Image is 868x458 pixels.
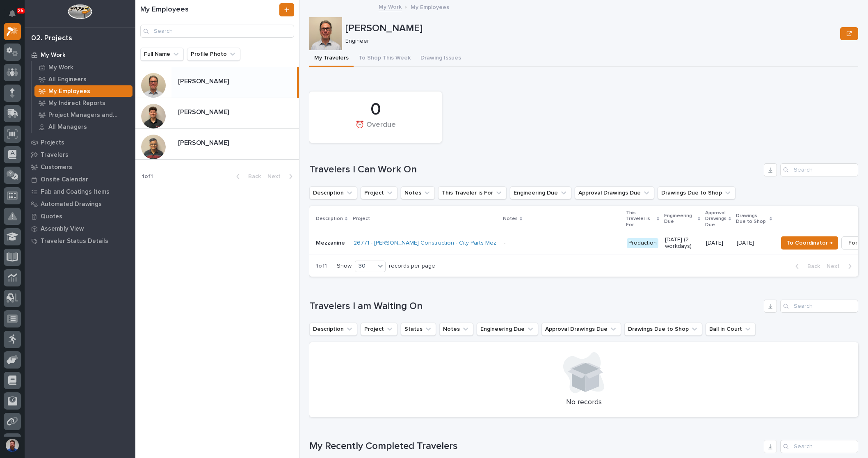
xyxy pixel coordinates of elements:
[345,38,834,45] p: Engineer
[361,186,397,199] button: Project
[503,214,518,223] p: Notes
[627,238,658,248] div: Production
[401,186,435,199] button: Notes
[510,186,571,199] button: Engineering Due
[32,97,135,109] a: My Indirect Reports
[140,48,184,61] button: Full Name
[31,34,72,43] div: 02. Projects
[32,109,135,121] a: Project Managers and Engineers
[41,201,102,208] p: Automated Drawings
[786,238,833,248] span: To Coordinator →
[68,4,92,19] img: Workspace Logo
[309,440,761,452] h1: My Recently Completed Travelers
[309,50,354,67] button: My Travelers
[10,10,21,23] div: Notifications25
[32,62,135,73] a: My Work
[135,98,299,129] a: [PERSON_NAME][PERSON_NAME]
[780,163,858,176] input: Search
[439,323,473,336] button: Notes
[32,73,135,85] a: All Engineers
[411,2,449,11] p: My Employees
[706,323,756,336] button: Ball in Court
[140,25,294,38] input: Search
[541,323,621,336] button: Approval Drawings Due
[264,173,299,180] button: Next
[25,235,135,247] a: Traveler Status Details
[504,240,505,247] div: -
[624,323,702,336] button: Drawings Due to Shop
[135,167,160,187] p: 1 of 1
[379,2,402,11] a: My Work
[25,173,135,185] a: Onsite Calendar
[41,188,110,196] p: Fab and Coatings Items
[319,398,848,407] p: No records
[41,52,66,59] p: My Work
[48,88,90,95] p: My Employees
[25,185,135,198] a: Fab and Coatings Items
[4,437,21,454] button: users-avatar
[25,222,135,235] a: Assembly View
[309,323,357,336] button: Description
[41,225,84,233] p: Assembly View
[781,236,838,250] button: To Coordinator →
[18,8,23,14] p: 25
[32,121,135,133] a: All Managers
[354,50,416,67] button: To Shop This Week
[48,100,105,107] p: My Indirect Reports
[438,186,507,199] button: This Traveler is For
[337,263,352,270] p: Show
[802,263,820,270] span: Back
[477,323,538,336] button: Engineering Due
[389,263,435,270] p: records per page
[309,164,761,176] h1: Travelers I Can Work On
[187,48,240,61] button: Profile Photo
[705,208,726,229] p: Approval Drawings Due
[626,208,655,229] p: This Traveler is For
[780,440,858,453] input: Search
[41,213,62,220] p: Quotes
[25,161,135,173] a: Customers
[309,256,333,276] p: 1 of 1
[354,240,514,247] a: 26771 - [PERSON_NAME] Construction - City Parts Mezzanine
[41,151,69,159] p: Travelers
[48,64,73,71] p: My Work
[48,124,87,131] p: All Managers
[736,211,767,227] p: Drawings Due to Shop
[323,99,428,120] div: 0
[4,5,21,22] button: Notifications
[41,139,64,147] p: Projects
[25,198,135,210] a: Automated Drawings
[135,129,299,160] a: [PERSON_NAME][PERSON_NAME]
[25,49,135,61] a: My Work
[178,107,231,116] p: [PERSON_NAME]
[789,263,823,270] button: Back
[323,121,428,138] div: ⏰ Overdue
[827,263,845,270] span: Next
[737,238,756,247] p: [DATE]
[135,67,299,98] a: [PERSON_NAME][PERSON_NAME]
[41,164,72,171] p: Customers
[230,173,264,180] button: Back
[243,173,261,180] span: Back
[41,176,88,183] p: Onsite Calendar
[140,5,278,14] h1: My Employees
[416,50,466,67] button: Drawing Issues
[780,300,858,313] div: Search
[353,214,370,223] p: Project
[361,323,397,336] button: Project
[658,186,736,199] button: Drawings Due to Shop
[48,112,129,119] p: Project Managers and Engineers
[355,262,375,270] div: 30
[401,323,436,336] button: Status
[345,23,837,34] p: [PERSON_NAME]
[25,136,135,149] a: Projects
[178,137,231,147] p: [PERSON_NAME]
[178,76,231,85] p: [PERSON_NAME]
[25,149,135,161] a: Travelers
[706,240,730,247] p: [DATE]
[665,236,699,250] p: [DATE] (2 workdays)
[32,85,135,97] a: My Employees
